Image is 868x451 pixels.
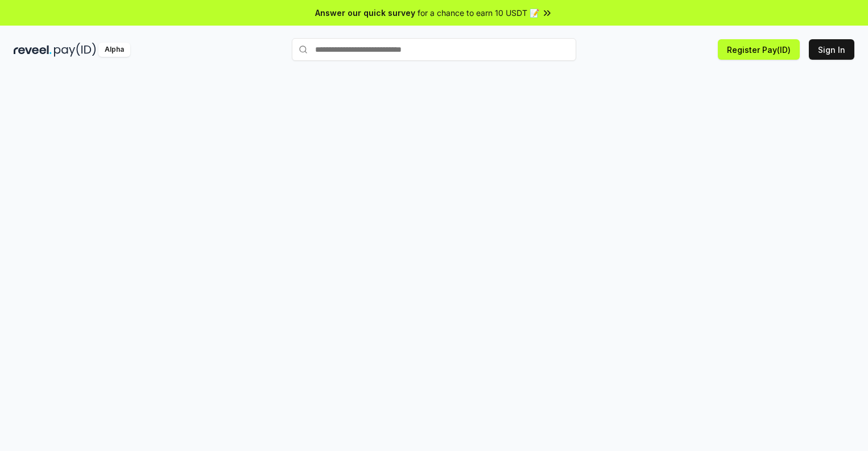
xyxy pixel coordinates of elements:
[718,39,800,60] button: Register Pay(ID)
[315,7,415,19] span: Answer our quick survey
[14,43,52,57] img: reveel_dark
[54,43,96,57] img: pay_id
[418,7,539,19] span: for a chance to earn 10 USDT 📝
[809,39,854,60] button: Sign In
[98,43,130,57] div: Alpha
